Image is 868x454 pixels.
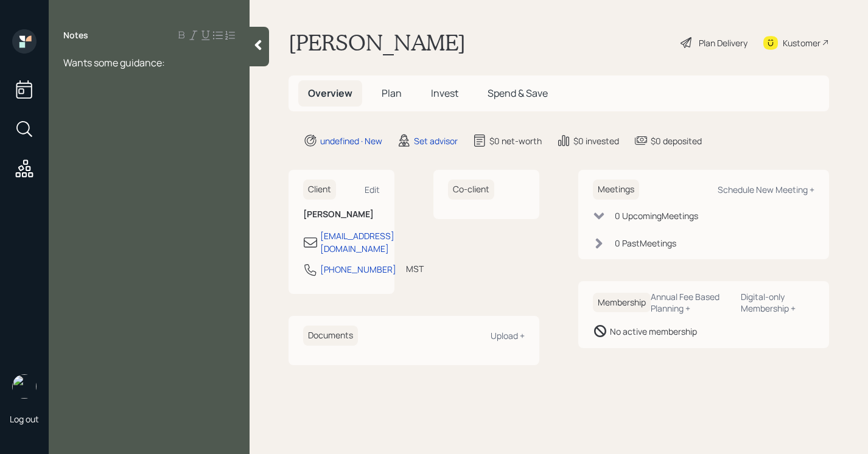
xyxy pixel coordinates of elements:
span: Spend & Save [488,86,548,100]
div: $0 deposited [651,134,702,147]
div: Schedule New Meeting + [718,184,814,195]
span: Overview [308,86,352,100]
span: Wants some guidance: [63,56,165,69]
div: [PHONE_NUMBER] [320,263,396,276]
h6: Documents [303,326,358,346]
div: 0 Upcoming Meeting s [615,209,698,222]
span: Plan [382,86,402,100]
div: Log out [10,413,39,425]
img: retirable_logo.png [12,374,37,399]
div: Set advisor [414,134,458,147]
div: $0 net-worth [489,134,542,147]
div: Edit [365,184,380,195]
div: [EMAIL_ADDRESS][DOMAIN_NAME] [320,229,394,255]
div: Upload + [491,330,525,341]
h1: [PERSON_NAME] [289,29,466,56]
h6: Meetings [593,180,639,200]
div: Annual Fee Based Planning + [651,291,731,314]
h6: Client [303,180,336,200]
span: Invest [431,86,458,100]
h6: [PERSON_NAME] [303,209,380,220]
div: Kustomer [783,37,821,49]
div: Plan Delivery [699,37,747,49]
div: undefined · New [320,134,382,147]
div: Digital-only Membership + [741,291,814,314]
label: Notes [63,29,88,41]
div: No active membership [610,325,697,338]
div: MST [406,262,424,275]
h6: Co-client [448,180,494,200]
h6: Membership [593,293,651,313]
div: 0 Past Meeting s [615,237,676,250]
div: $0 invested [573,134,619,147]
